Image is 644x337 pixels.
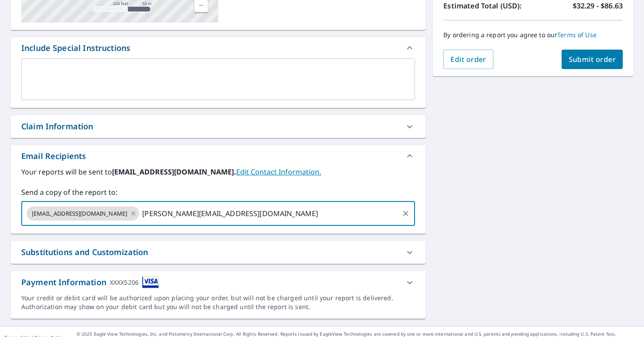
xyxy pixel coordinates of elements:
[110,276,139,288] div: XXXX5206
[443,0,533,11] p: Estimated Total (USD):
[11,37,426,58] div: Include Special Instructions
[443,31,623,39] p: By ordering a report you agree to our
[21,276,159,288] div: Payment Information
[21,42,130,54] div: Include Special Instructions
[11,241,426,263] div: Substitutions and Customization
[21,246,148,258] div: Substitutions and Customization
[573,0,623,11] p: $32.29 - $86.63
[21,187,415,198] label: Send a copy of the report to:
[27,209,132,218] span: [EMAIL_ADDRESS][DOMAIN_NAME]
[569,54,616,64] span: Submit order
[142,276,159,288] img: cardImage
[562,50,623,69] button: Submit order
[21,120,93,132] div: Claim Information
[11,145,426,167] div: Email Recipients
[443,50,493,69] button: Edit order
[21,150,86,162] div: Email Recipients
[450,54,486,64] span: Edit order
[400,207,412,220] button: Clear
[236,167,321,177] a: EditContactInfo
[21,167,415,177] label: Your reports will be sent to
[112,167,236,177] b: [EMAIL_ADDRESS][DOMAIN_NAME].
[21,294,415,311] div: Your credit or debit card will be authorized upon placing your order, but will not be charged unt...
[27,206,139,221] div: [EMAIL_ADDRESS][DOMAIN_NAME]
[11,115,426,138] div: Claim Information
[557,31,597,39] a: Terms of Use
[11,271,426,294] div: Payment InformationXXXX5206cardImage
